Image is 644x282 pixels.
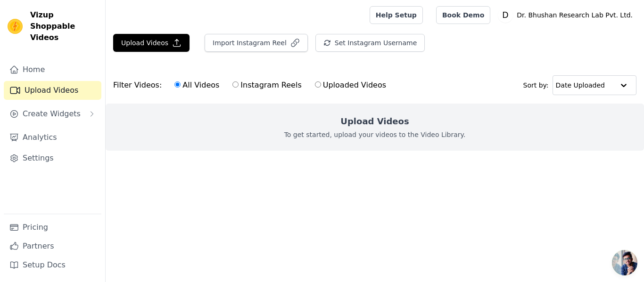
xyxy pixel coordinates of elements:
[523,75,637,95] div: Sort by:
[498,7,636,24] button: D Dr. Bhushan Research Lab Pvt. Ltd.
[314,79,387,91] label: Uploaded Videos
[4,218,101,237] a: Pricing
[315,34,425,52] button: Set Instagram Username
[612,250,637,275] div: Open chat
[4,128,101,147] a: Analytics
[4,105,101,123] button: Create Widgets
[232,79,302,91] label: Instagram Reels
[113,74,391,96] div: Filter Videos:
[8,19,23,34] img: Vizup
[340,115,409,128] h2: Upload Videos
[23,108,81,120] span: Create Widgets
[4,256,101,274] a: Setup Docs
[113,34,190,52] button: Upload Videos
[174,79,220,91] label: All Videos
[232,81,239,88] input: Instagram Reels
[4,237,101,256] a: Partners
[436,6,490,24] a: Book Demo
[503,10,509,20] text: D
[370,6,423,24] a: Help Setup
[4,60,101,79] a: Home
[30,9,98,43] span: Vizup Shoppable Videos
[205,34,308,52] button: Import Instagram Reel
[4,81,101,100] a: Upload Videos
[174,81,181,88] input: All Videos
[513,7,636,24] p: Dr. Bhushan Research Lab Pvt. Ltd.
[315,81,321,88] input: Uploaded Videos
[4,149,101,168] a: Settings
[284,130,466,139] p: To get started, upload your videos to the Video Library.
